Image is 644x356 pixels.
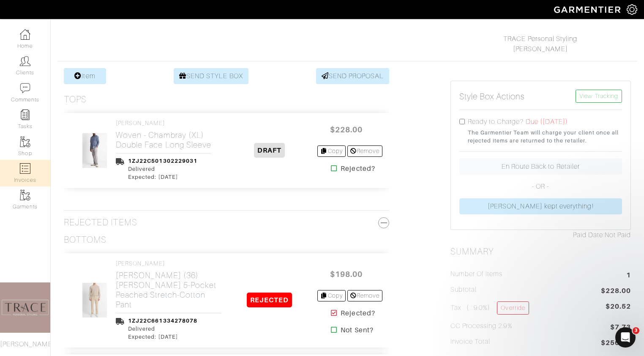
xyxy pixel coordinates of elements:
[64,235,106,245] h3: Bottoms
[626,270,631,282] span: 1
[573,231,605,239] span: Paid Date:
[341,308,375,318] strong: Rejected?
[128,333,197,341] div: Expected: [DATE]
[20,190,30,200] img: garments-icon-b7da505a4dc4fd61783c78ac3ca0ef83fa9d6f193b1c9dc38574b1d14d53ca28.png
[20,110,30,120] img: reminder-icon-8004d30b9f0a5d33ae49ab947aed9ed385cf756f9e5892f1edd6e32f2345188e.png
[550,2,627,17] img: garmentier-logo-header-white-b43fb05a5012e4ada735d5af1a66efaba907eab6374d6393d1fbf88cb4ef424d.png
[64,94,87,105] h3: Tops
[513,45,568,53] a: [PERSON_NAME]
[82,282,108,318] img: RgvwAuxiAz7oEjYoDPGjytjQ
[610,322,631,334] span: $7.73
[116,120,211,150] a: [PERSON_NAME] Woven - Chambray (XL)Double Face Long Sleeve
[497,301,529,315] a: Override
[601,286,631,297] span: $228.00
[20,163,30,174] img: orders-icon-0abe47150d42831381b5fb84f609e132dff9fe21cb692f30cb5eec754e2cba89.png
[450,301,529,315] h5: Tax ( : 9.0%)
[20,56,30,66] img: clients-icon-6bae9207a08558b7cb47a8932f037763ab4055f8c8b6bfacd5dc20c3e0201464.png
[116,130,211,150] h2: Woven - Chambray (XL) Double Face Long Sleeve
[128,165,197,173] div: Delivered
[450,338,491,346] h5: Invoice Total
[254,143,285,158] span: DRAFT
[316,68,390,84] a: SEND PROPOSAL
[247,293,292,307] span: REJECTED
[128,318,197,324] a: 1ZJ22C661334278078
[321,265,371,283] span: $198.00
[459,181,622,192] p: - OR -
[526,118,568,126] span: Due ([DATE])
[341,164,375,174] strong: Rejected?
[20,137,30,147] img: garments-icon-b7da505a4dc4fd61783c78ac3ca0ef83fa9d6f193b1c9dc38574b1d14d53ca28.png
[64,217,389,228] h3: Rejected Items
[116,120,211,127] h4: [PERSON_NAME]
[321,120,371,139] span: $228.00
[116,260,221,267] h4: [PERSON_NAME]
[174,68,248,84] a: SEND STYLE BOX
[128,173,197,181] div: Expected: [DATE]
[128,158,197,164] a: 1ZJ22C501302229031
[450,322,513,330] h5: CC Processing 2.9%
[450,230,631,240] div: Not Paid
[64,68,106,84] a: Item
[450,286,477,294] h5: Subtotal
[633,327,639,334] span: 3
[615,327,636,348] iframe: Intercom live chat
[459,198,622,214] a: [PERSON_NAME] kept everything!
[627,4,637,15] img: gear-icon-white-bd11855cb880d31180b6d7d6211b90ccbf57a29d726f0c71d8c61bd08dd39cc2.png
[317,290,346,301] a: Copy
[459,159,622,175] a: En Route Back to Retailer
[459,91,525,101] h5: Style Box Actions
[606,301,631,312] span: $20.52
[128,325,197,333] div: Delivered
[20,83,30,93] img: comment-icon-a0a6a9ef722e966f86d9cbdc48e553b5cf19dbc54f86b18d962a5391bc8f6eb6.png
[82,133,108,168] img: RUd1ucJsF8EerEKvWybv1QVk
[347,145,382,157] a: Remove
[576,90,622,103] a: View Tracking
[450,270,503,278] h5: Number of Items
[116,260,221,309] a: [PERSON_NAME] [PERSON_NAME] (36)[PERSON_NAME] 5-Pocket Peached Stretch-Cotton Pant
[468,117,524,127] label: Ready to Charge?
[20,29,30,40] img: dashboard-icon-dbcd8f5a0b271acd01030246c82b418ddd0df26cd7fceb0bd07c9910d44c42f6.png
[347,290,382,301] a: Remove
[468,129,622,145] small: The Garmentier Team will charge your client once all rejected items are returned to the retailer.
[116,271,221,309] h2: [PERSON_NAME] (36) [PERSON_NAME] 5-Pocket Peached Stretch-Cotton Pant
[601,338,631,349] span: $256.25
[341,325,373,335] strong: Not Sent?
[317,145,346,157] a: Copy
[503,35,577,43] a: TRACE Personal Styling
[450,246,631,257] h2: Summary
